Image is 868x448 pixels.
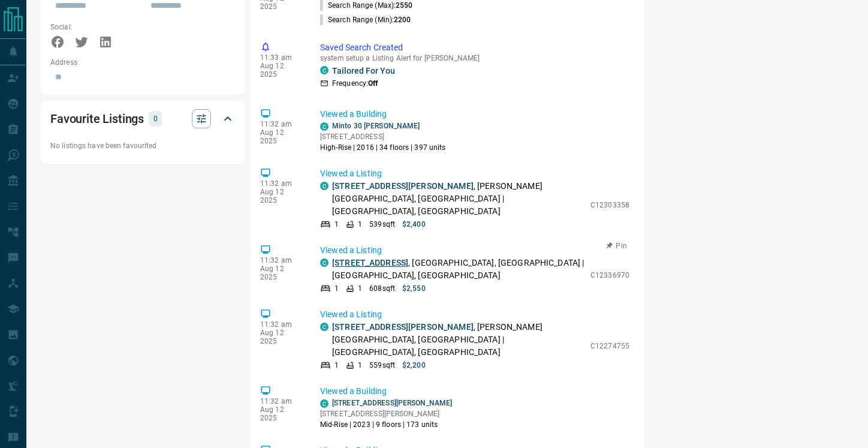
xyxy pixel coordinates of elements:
p: Saved Search Created [320,41,629,54]
button: Pin [599,240,634,251]
p: 11:33 am [260,53,302,62]
p: Aug 12 2025 [260,188,302,205]
p: High-Rise | 2016 | 34 floors | 397 units [320,142,446,153]
p: 11:32 am [260,179,302,188]
p: [STREET_ADDRESS] [320,131,446,142]
p: 1 [334,219,339,230]
p: 1 [334,360,339,371]
p: No listings have been favourited [50,140,235,151]
p: Search Range (Min) : [320,14,411,25]
a: Tailored For You [332,66,395,76]
div: Favourite Listings0 [50,104,235,133]
p: 1 [358,219,362,230]
p: 11:32 am [260,120,302,128]
h2: Favourite Listings [50,109,144,128]
p: 11:32 am [260,397,302,405]
p: Viewed a Building [320,108,629,121]
p: Aug 12 2025 [260,329,302,345]
p: $2,200 [402,360,426,371]
p: 539 sqft [369,219,395,230]
p: 1 [334,283,339,294]
p: 0 [152,112,158,125]
p: system setup a Listing Alert for [PERSON_NAME] [320,54,629,62]
p: , [PERSON_NAME][GEOGRAPHIC_DATA], [GEOGRAPHIC_DATA] | [GEOGRAPHIC_DATA], [GEOGRAPHIC_DATA] [332,180,584,218]
p: Social: [50,22,140,32]
p: 11:32 am [260,320,302,329]
p: $2,400 [402,219,426,230]
div: condos.ca [320,122,328,131]
p: , [GEOGRAPHIC_DATA], [GEOGRAPHIC_DATA] | [GEOGRAPHIC_DATA], [GEOGRAPHIC_DATA] [332,257,584,282]
p: $2,550 [402,283,426,294]
div: condos.ca [320,323,328,331]
p: Aug 12 2025 [260,62,302,79]
strong: Off [368,79,378,88]
a: [STREET_ADDRESS][PERSON_NAME] [332,181,474,191]
a: Minto 30 [PERSON_NAME] [332,122,420,130]
p: Aug 12 2025 [260,264,302,281]
p: Address: [50,57,235,68]
span: 2550 [396,1,412,10]
div: condos.ca [320,258,328,267]
p: 1 [358,283,362,294]
div: condos.ca [320,182,328,190]
p: Viewed a Building [320,385,629,398]
p: [STREET_ADDRESS][PERSON_NAME] [320,408,452,419]
p: Viewed a Listing [320,244,629,257]
p: Mid-Rise | 2023 | 9 floors | 173 units [320,419,452,430]
a: [STREET_ADDRESS][PERSON_NAME] [332,322,474,332]
p: , [PERSON_NAME][GEOGRAPHIC_DATA], [GEOGRAPHIC_DATA] | [GEOGRAPHIC_DATA], [GEOGRAPHIC_DATA] [332,321,584,359]
span: 2200 [394,16,411,24]
div: condos.ca [320,399,328,408]
p: Viewed a Listing [320,308,629,321]
div: condos.ca [320,66,328,74]
p: Aug 12 2025 [260,405,302,422]
p: C12303358 [590,200,629,211]
a: [STREET_ADDRESS] [332,258,408,267]
p: C12274755 [590,341,629,351]
p: 11:32 am [260,256,302,264]
p: 1 [358,360,362,371]
a: [STREET_ADDRESS][PERSON_NAME] [332,399,452,407]
p: 608 sqft [369,283,395,294]
p: Frequency: [332,78,378,89]
p: Aug 12 2025 [260,128,302,145]
p: C12336970 [590,270,629,281]
p: 559 sqft [369,360,395,371]
p: Viewed a Listing [320,167,629,180]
